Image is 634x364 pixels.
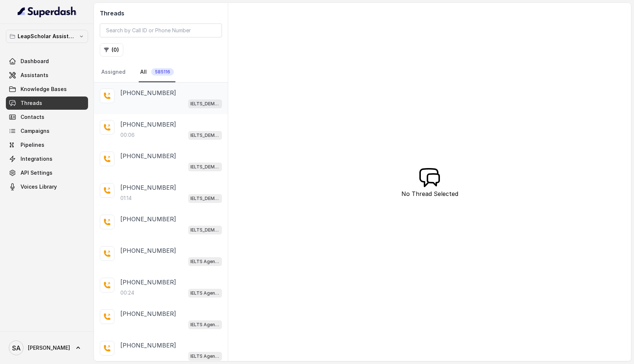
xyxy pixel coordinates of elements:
[151,68,174,76] span: 585116
[190,163,220,171] p: IELTS_DEMO_gk (agent 1)
[190,321,220,328] p: IELTS Agent 2
[120,341,176,350] p: [PHONE_NUMBER]
[6,110,88,124] a: Contacts
[21,155,52,163] span: Integrations
[120,152,176,160] p: [PHONE_NUMBER]
[190,258,220,265] p: IELTS Agent 2
[120,309,176,318] p: [PHONE_NUMBER]
[21,141,44,149] span: Pipelines
[190,353,220,360] p: IELTS Agent 2
[120,88,176,97] p: [PHONE_NUMBER]
[6,97,88,110] a: Threads
[120,289,134,296] p: 00:24
[120,120,176,129] p: [PHONE_NUMBER]
[6,124,88,138] a: Campaigns
[6,69,88,82] a: Assistants
[139,62,175,82] a: All585116
[120,194,132,202] p: 01:14
[21,72,48,79] span: Assistants
[6,138,88,152] a: Pipelines
[100,9,222,18] h2: Threads
[28,344,70,352] span: [PERSON_NAME]
[190,195,220,202] p: IELTS_DEMO_gk (agent 1)
[120,246,176,255] p: [PHONE_NUMBER]
[6,30,88,43] button: LeapScholar Assistant
[120,278,176,287] p: [PHONE_NUMBER]
[190,226,220,234] p: IELTS_DEMO_gk (agent 1)
[120,215,176,223] p: [PHONE_NUMBER]
[21,183,57,190] span: Voices Library
[100,62,222,82] nav: Tabs
[21,113,44,121] span: Contacts
[6,338,88,358] a: [PERSON_NAME]
[190,132,220,139] p: IELTS_DEMO_gk (agent 1)
[6,83,88,96] a: Knowledge Bases
[120,183,176,192] p: [PHONE_NUMBER]
[120,131,135,139] p: 00:06
[18,32,76,41] p: LeapScholar Assistant
[6,55,88,68] a: Dashboard
[21,58,49,65] span: Dashboard
[6,152,88,165] a: Integrations
[12,344,21,352] text: SA
[6,180,88,193] a: Voices Library
[100,62,127,82] a: Assigned
[100,23,222,37] input: Search by Call ID or Phone Number
[100,43,123,57] button: (0)
[6,166,88,179] a: API Settings
[190,290,220,297] p: IELTS Agent 2
[21,85,67,93] span: Knowledge Bases
[401,189,458,198] p: No Thread Selected
[21,169,52,176] span: API Settings
[21,127,50,135] span: Campaigns
[21,99,42,107] span: Threads
[18,6,77,18] img: light.svg
[190,100,220,108] p: IELTS_DEMO_gk (agent 1)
